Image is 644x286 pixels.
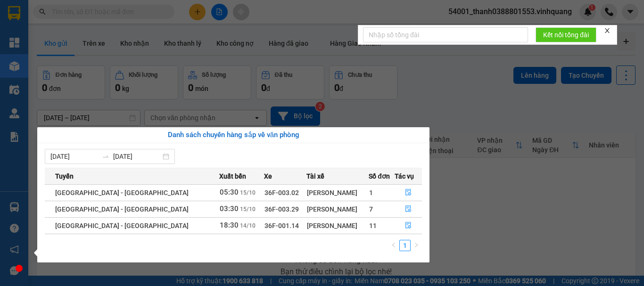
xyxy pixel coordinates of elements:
[391,242,396,248] span: left
[240,222,256,229] span: 14/10
[240,206,256,212] span: 15/10
[55,205,189,213] span: [GEOGRAPHIC_DATA] - [GEOGRAPHIC_DATA]
[55,189,189,196] span: [GEOGRAPHIC_DATA] - [GEOGRAPHIC_DATA]
[240,189,256,196] span: 15/10
[220,188,239,196] span: 05:30
[102,153,109,160] span: to
[363,27,528,42] input: Nhập số tổng đài
[45,130,422,141] div: Danh sách chuyến hàng sắp về văn phòng
[536,27,596,42] button: Kết nối tổng đài
[264,222,299,229] span: 36F-001.14
[411,240,422,251] button: right
[307,221,368,231] div: [PERSON_NAME]
[264,171,272,181] span: Xe
[102,153,109,160] span: swap-right
[604,27,611,34] span: close
[543,30,589,40] span: Kết nối tổng đài
[50,151,98,162] input: Từ ngày
[264,189,299,196] span: 36F-003.02
[411,240,422,251] li: Next Page
[220,204,239,213] span: 03:30
[395,218,421,233] button: file-done
[369,189,373,196] span: 1
[264,205,299,213] span: 36F-003.29
[55,171,74,181] span: Tuyến
[405,205,412,213] span: file-done
[307,188,368,198] div: [PERSON_NAME]
[220,221,239,229] span: 18:30
[400,240,410,251] a: 1
[405,222,412,229] span: file-done
[307,204,368,214] div: [PERSON_NAME]
[369,205,373,213] span: 7
[219,171,246,181] span: Xuất bến
[395,171,414,181] span: Tác vụ
[113,151,161,162] input: Đến ngày
[306,171,324,181] span: Tài xế
[369,222,377,229] span: 11
[388,240,399,251] li: Previous Page
[413,242,419,248] span: right
[405,189,412,196] span: file-done
[395,202,421,217] button: file-done
[388,240,399,251] button: left
[399,240,411,251] li: 1
[395,185,421,200] button: file-done
[55,222,189,229] span: [GEOGRAPHIC_DATA] - [GEOGRAPHIC_DATA]
[369,171,390,181] span: Số đơn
